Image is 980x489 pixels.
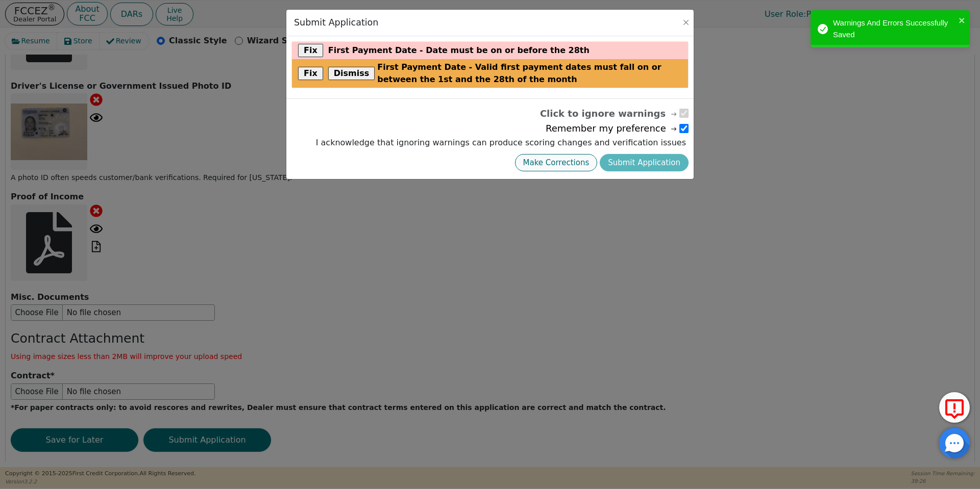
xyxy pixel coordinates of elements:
[377,61,682,86] span: First Payment Date - Valid first payment dates must fall on or between the 1st and the 28th of th...
[540,107,678,120] span: Click to ignore warnings
[328,67,375,80] button: Dismiss
[294,17,378,28] h3: Submit Application
[939,392,970,423] button: Report Error to FCC
[515,154,598,172] button: Make Corrections
[298,44,323,57] button: Fix
[328,44,590,57] span: First Payment Date - Date must be on or before the 28th
[959,14,966,26] button: close
[313,137,689,149] label: I acknowledge that ignoring warnings can produce scoring changes and verification issues
[298,67,323,80] button: Fix
[546,121,678,135] span: Remember my preference
[833,17,955,40] div: Warnings And Errors Successfully Saved
[681,17,691,28] button: Close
